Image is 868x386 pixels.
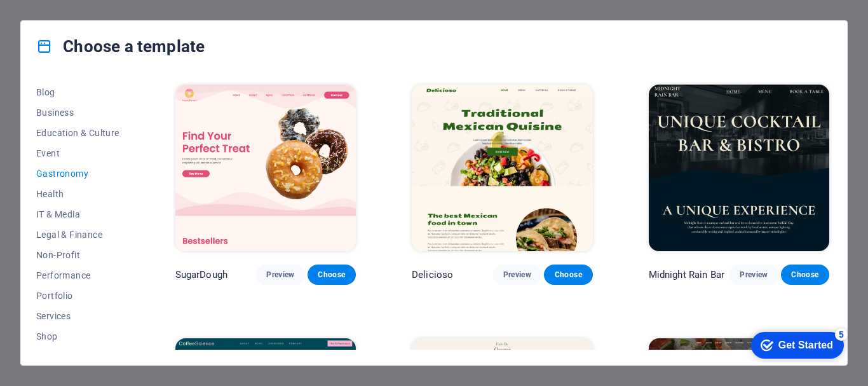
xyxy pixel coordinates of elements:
[175,268,227,281] p: SugarDough
[10,6,103,33] div: Get Started 5 items remaining, 0% complete
[36,245,119,265] button: Non-Profit
[36,102,119,123] button: Business
[36,209,119,219] span: IT & Media
[36,169,119,179] span: Gastronomy
[781,265,829,285] button: Choose
[36,331,119,341] span: Shop
[554,270,582,280] span: Choose
[36,291,119,301] span: Portfolio
[36,230,119,240] span: Legal & Finance
[36,326,119,347] button: Shop
[36,224,119,245] button: Legal & Finance
[36,82,119,102] button: Blog
[36,184,119,204] button: Health
[37,14,92,25] div: Get Started
[36,204,119,224] button: IT & Media
[544,265,592,285] button: Choose
[36,107,119,118] span: Business
[493,265,541,285] button: Preview
[36,286,119,306] button: Portfolio
[256,265,304,285] button: Preview
[308,265,356,285] button: Choose
[175,85,356,251] img: SugarDough
[412,85,592,251] img: Delicioso
[36,306,119,326] button: Services
[649,268,724,281] p: Midnight Rain Bar
[36,36,205,57] h4: Choose a template
[36,270,119,280] span: Performance
[729,265,778,285] button: Preview
[36,311,119,321] span: Services
[36,128,119,138] span: Education & Culture
[36,189,119,199] span: Health
[266,270,294,280] span: Preview
[649,85,829,251] img: Midnight Rain Bar
[318,270,346,280] span: Choose
[791,270,819,280] span: Choose
[36,123,119,143] button: Education & Culture
[94,3,107,15] div: 5
[412,268,453,281] p: Delicioso
[36,87,119,97] span: Blog
[36,148,119,158] span: Event
[36,265,119,286] button: Performance
[36,347,119,367] button: Sports & Beauty
[740,270,768,280] span: Preview
[503,270,531,280] span: Preview
[36,250,119,260] span: Non-Profit
[36,163,119,184] button: Gastronomy
[36,143,119,163] button: Event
